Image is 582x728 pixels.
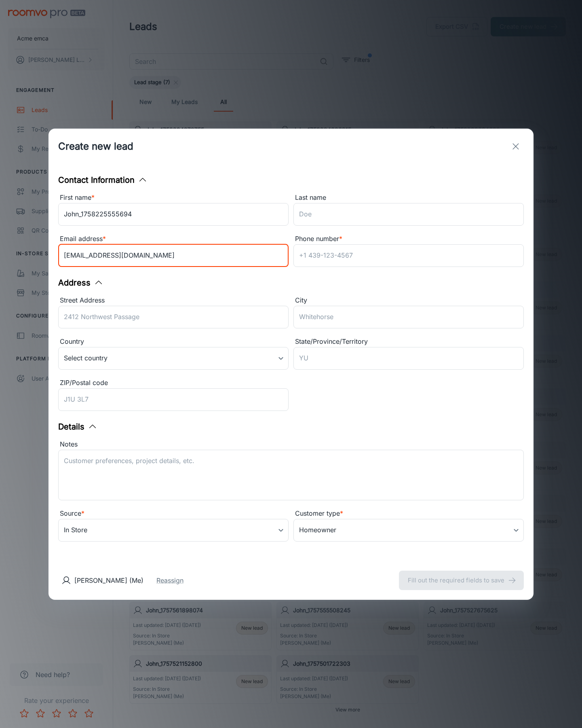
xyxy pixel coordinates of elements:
[58,519,289,542] div: In Store
[74,576,143,585] p: [PERSON_NAME] (Me)
[293,336,524,347] div: State/Province/Territory
[293,508,524,519] div: Customer type
[58,388,289,411] input: J1U 3L7
[58,295,289,306] div: Street Address
[58,347,289,370] div: Select country
[58,421,97,433] button: Details
[58,378,289,388] div: ZIP/Postal code
[293,295,524,306] div: City
[58,193,289,203] div: First name
[58,439,524,450] div: Notes
[58,234,289,244] div: Email address
[293,519,524,542] div: Homeowner
[58,508,289,519] div: Source
[293,234,524,244] div: Phone number
[293,306,524,328] input: Whitehorse
[58,244,289,267] input: myname@example.com
[58,203,289,226] input: John
[293,347,524,370] input: YU
[58,306,289,328] input: 2412 Northwest Passage
[58,139,133,154] h1: Create new lead
[58,277,103,289] button: Address
[58,174,148,186] button: Contact Information
[293,193,524,203] div: Last name
[508,138,524,154] button: exit
[293,244,524,267] input: +1 439-123-4567
[156,576,183,585] button: Reassign
[293,203,524,226] input: Doe
[58,336,289,347] div: Country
